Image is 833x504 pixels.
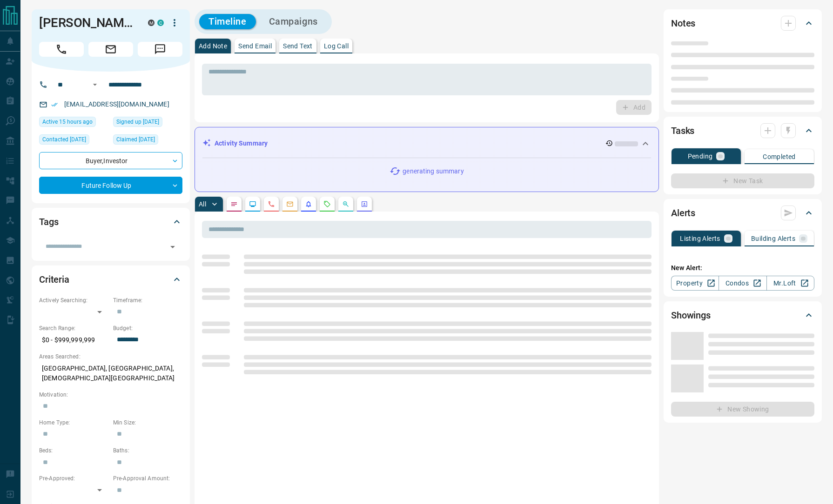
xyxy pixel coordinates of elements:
[39,152,182,169] div: Buyer , Investor
[39,15,134,30] h1: [PERSON_NAME]
[361,200,368,208] svg: Agent Actions
[751,235,795,242] p: Building Alerts
[323,200,331,208] svg: Requests
[51,101,58,108] svg: Email Verified
[671,12,814,34] div: Notes
[324,43,349,49] p: Log Call
[113,446,182,455] p: Baths:
[39,268,182,291] div: Criteria
[199,201,206,207] p: All
[202,135,651,152] div: Activity Summary
[286,200,294,208] svg: Emails
[42,135,86,144] span: Contacted [DATE]
[671,304,814,326] div: Showings
[671,202,814,224] div: Alerts
[766,276,814,291] a: Mr.Loft
[199,43,227,49] p: Add Note
[342,200,349,208] svg: Opportunities
[283,43,313,49] p: Send Text
[113,134,182,147] div: Sun Apr 23 2023
[249,200,256,208] svg: Lead Browsing Activity
[89,79,101,90] button: Open
[113,474,182,483] p: Pre-Approval Amount:
[39,332,108,348] p: $0 - $999,999,999
[39,272,69,287] h2: Criteria
[39,361,182,386] p: [GEOGRAPHIC_DATA], [GEOGRAPHIC_DATA], [DEMOGRAPHIC_DATA][GEOGRAPHIC_DATA]
[39,391,182,399] p: Motivation:
[148,20,155,26] div: mrloft.ca
[113,324,182,332] p: Budget:
[39,446,108,455] p: Beds:
[199,14,256,29] button: Timeline
[42,117,93,126] span: Active 15 hours ago
[88,42,133,57] span: Email
[116,117,159,126] span: Signed up [DATE]
[671,308,711,323] h2: Showings
[39,211,182,233] div: Tags
[688,153,713,159] p: Pending
[230,200,238,208] svg: Notes
[215,139,268,148] p: Activity Summary
[39,324,108,332] p: Search Range:
[39,177,182,194] div: Future Follow Up
[113,117,182,130] div: Mon Mar 18 2019
[305,200,312,208] svg: Listing Alerts
[403,166,464,176] p: generating summary
[671,119,814,142] div: Tasks
[39,418,108,427] p: Home Type:
[268,200,275,208] svg: Calls
[763,153,796,160] p: Completed
[39,296,108,305] p: Actively Searching:
[719,276,766,291] a: Condos
[39,117,108,130] div: Wed Aug 13 2025
[116,135,155,144] span: Claimed [DATE]
[39,352,182,361] p: Areas Searched:
[238,43,272,49] p: Send Email
[157,20,164,26] div: condos.ca
[39,474,108,483] p: Pre-Approved:
[671,123,694,138] h2: Tasks
[671,276,719,291] a: Property
[260,14,327,29] button: Campaigns
[113,418,182,427] p: Min Size:
[671,263,814,273] p: New Alert:
[138,42,182,57] span: Message
[671,206,695,220] h2: Alerts
[680,235,720,242] p: Listing Alerts
[166,240,179,253] button: Open
[64,100,169,108] a: [EMAIL_ADDRESS][DOMAIN_NAME]
[39,42,84,57] span: Call
[39,134,108,147] div: Thu Apr 24 2025
[113,296,182,305] p: Timeframe:
[39,214,58,229] h2: Tags
[671,16,695,31] h2: Notes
